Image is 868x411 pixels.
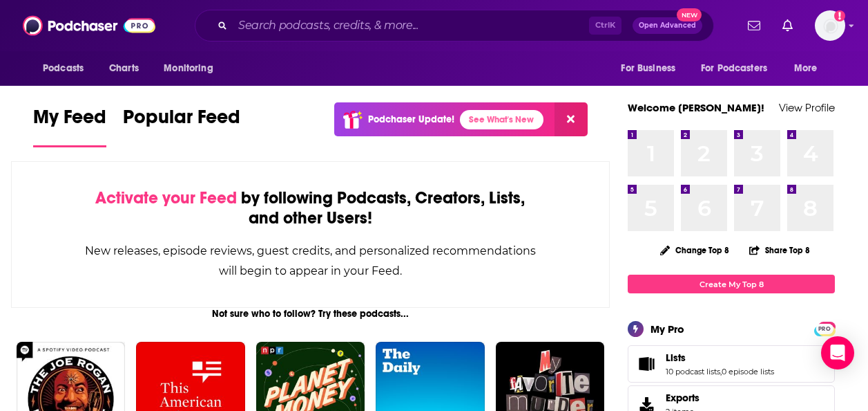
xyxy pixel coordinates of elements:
[777,14,798,37] a: Show notifications dropdown
[794,59,818,78] span: More
[749,237,811,264] button: Share Top 8
[666,392,700,404] span: Exports
[816,323,833,334] a: PRO
[652,241,737,259] button: Change Top 8
[164,59,213,78] span: Monitoring
[815,10,845,41] button: Show profile menu
[779,101,835,114] a: View Profile
[722,367,774,376] a: 0 episode lists
[621,59,675,78] span: For Business
[123,105,240,137] span: Popular Feed
[628,345,835,383] span: Lists
[628,101,764,114] a: Welcome [PERSON_NAME]!
[701,59,767,78] span: For Podcasters
[611,55,693,82] button: open menu
[633,354,660,374] a: Lists
[666,367,720,376] a: 10 podcast lists
[11,308,610,320] div: Not sure who to follow? Try these podcasts...
[109,59,139,78] span: Charts
[815,10,845,41] img: User Profile
[692,55,787,82] button: open menu
[195,10,714,42] div: Search podcasts, credits, & more...
[742,14,766,37] a: Show notifications dropdown
[33,105,106,137] span: My Feed
[81,241,540,281] div: New releases, episode reviews, guest credits, and personalized recommendations will begin to appe...
[368,113,454,125] p: Podchaser Update!
[100,55,147,82] a: Charts
[154,55,231,82] button: open menu
[43,59,84,78] span: Podcasts
[677,8,702,21] span: New
[650,322,684,336] div: My Pro
[589,17,621,35] span: Ctrl K
[233,15,589,37] input: Search podcasts, credits, & more...
[33,55,102,82] button: open menu
[666,351,774,364] a: Lists
[666,351,686,364] span: Lists
[460,110,543,129] a: See What's New
[821,336,854,369] div: Open Intercom Messenger
[720,367,722,376] span: ,
[81,188,540,228] div: by following Podcasts, Creators, Lists, and other Users!
[633,17,702,34] button: Open AdvancedNew
[834,10,845,21] svg: Add a profile image
[815,10,845,41] span: Logged in as AlexMerceron
[95,188,237,208] span: Activate your Feed
[123,105,240,147] a: Popular Feed
[816,324,833,334] span: PRO
[628,275,835,293] a: Create My Top 8
[639,22,696,29] span: Open Advanced
[23,12,155,39] img: Podchaser - Follow, Share and Rate Podcasts
[784,55,835,82] button: open menu
[33,105,106,147] a: My Feed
